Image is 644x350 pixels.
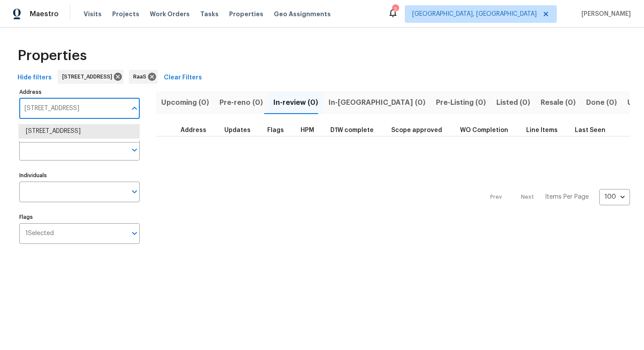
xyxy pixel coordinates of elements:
[19,173,140,178] label: Individuals
[545,193,589,201] p: Items Per Page
[160,70,205,86] button: Clear Filters
[19,89,140,95] label: Address
[575,127,605,133] span: Last Seen
[19,98,127,119] input: Search ...
[219,96,263,109] span: Pre-reno (0)
[330,127,374,133] span: D1W complete
[526,127,558,133] span: Line Items
[161,96,209,109] span: Upcoming (0)
[18,72,52,83] span: Hide filters
[599,186,630,208] div: 100
[460,127,508,133] span: WO Completion
[84,10,102,18] span: Visits
[273,96,318,109] span: In-review (0)
[14,70,55,86] button: Hide filters
[128,102,141,114] button: Close
[541,96,576,109] span: Resale (0)
[30,10,59,18] span: Maestro
[391,127,442,133] span: Scope approved
[229,10,263,18] span: Properties
[19,124,139,139] li: [STREET_ADDRESS]
[412,10,537,18] span: [GEOGRAPHIC_DATA], [GEOGRAPHIC_DATA]
[267,127,284,133] span: Flags
[62,72,116,81] span: [STREET_ADDRESS]
[224,127,251,133] span: Updates
[301,127,314,133] span: HPM
[128,186,141,198] button: Open
[25,230,54,237] span: 1 Selected
[496,96,530,109] span: Listed (0)
[392,5,398,14] div: 2
[58,70,124,84] div: [STREET_ADDRESS]
[112,10,139,18] span: Projects
[128,144,141,156] button: Open
[274,10,331,18] span: Geo Assignments
[164,72,202,83] span: Clear Filters
[128,227,141,239] button: Open
[436,96,486,109] span: Pre-Listing (0)
[329,96,425,109] span: In-[GEOGRAPHIC_DATA] (0)
[18,51,87,60] span: Properties
[180,127,206,133] span: Address
[200,11,219,17] span: Tasks
[133,72,150,81] span: RaaS
[129,70,158,84] div: RaaS
[19,214,140,220] label: Flags
[150,10,190,18] span: Work Orders
[482,142,630,253] nav: Pagination Navigation
[578,10,631,18] span: [PERSON_NAME]
[586,96,617,109] span: Done (0)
